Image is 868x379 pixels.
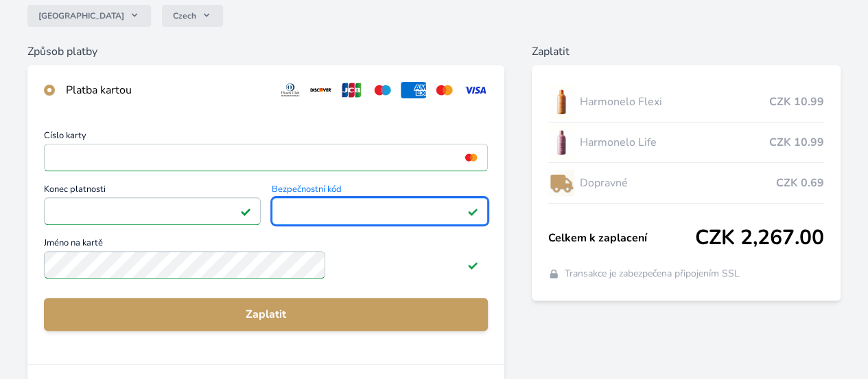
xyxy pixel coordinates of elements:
[240,206,251,217] img: Platné pole
[44,239,488,251] span: Jméno na kartě
[50,202,255,221] iframe: Iframe pro datum vypršení platnosti
[532,43,841,60] h6: Zaplatit
[548,85,574,119] img: CLEAN_FLEXI_se_stinem_x-hi_(1)-lo.jpg
[769,134,824,151] span: CZK 10.99
[339,82,364,98] img: jcb.svg
[38,10,124,21] span: [GEOGRAPHIC_DATA]
[44,298,488,331] button: Zaplatit
[44,251,325,279] input: Jméno na kartěPlatné pole
[308,82,333,98] img: discover.svg
[580,134,769,151] span: Harmonelo Life
[548,230,695,246] span: Celkem k zaplacení
[44,185,261,197] span: Konec platnosti
[50,148,482,167] iframe: Iframe pro číslo karty
[173,10,196,21] span: Czech
[162,5,223,27] button: Czech
[370,82,395,98] img: maestro.svg
[44,131,488,144] span: Číslo karty
[467,206,478,217] img: Platné pole
[467,259,478,270] img: Platné pole
[548,166,574,200] img: delivery-lo.png
[401,82,426,98] img: amex.svg
[55,306,477,323] span: Zaplatit
[432,82,457,98] img: mc.svg
[769,94,824,110] span: CZK 10.99
[548,125,574,160] img: CLEAN_LIFE_se_stinem_x-lo.jpg
[462,151,480,164] img: mc
[462,82,488,98] img: visa.svg
[565,267,740,281] span: Transakce je zabezpečena připojením SSL
[27,43,504,60] h6: Způsob platby
[580,175,776,191] span: Dopravné
[580,94,769,110] span: Harmonelo Flexi
[66,82,267,98] div: Platba kartou
[272,185,489,197] span: Bezpečnostní kód
[278,202,482,221] iframe: Iframe pro bezpečnostní kód
[27,5,151,27] button: [GEOGRAPHIC_DATA]
[278,82,303,98] img: diners.svg
[695,226,824,250] span: CZK 2,267.00
[776,175,824,191] span: CZK 0.69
